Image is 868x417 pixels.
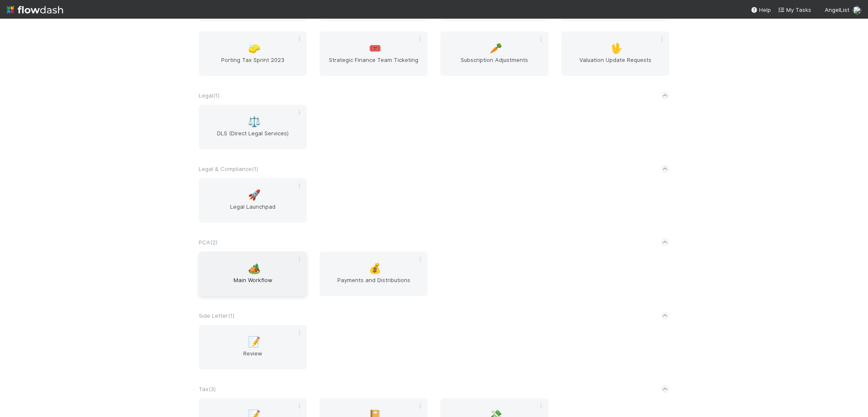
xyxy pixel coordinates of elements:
span: Review [202,349,303,366]
span: DLS (Direct Legal Services) [202,129,303,146]
span: 🖖 [610,43,623,54]
img: avatar_e5ec2f5b-afc7-4357-8cf1-2139873d70b1.png [853,6,861,14]
span: 🥕 [490,43,502,54]
span: Tax ( 3 ) [199,386,216,392]
span: 🏕️ [248,263,261,274]
div: Help [751,6,771,14]
span: 🎟️ [369,43,381,54]
a: My Tasks [778,6,811,14]
a: 🧽Porting Tax Sprint 2023 [199,31,307,76]
a: 🥕Subscription Adjustments [440,31,548,76]
span: 🚀 [248,190,261,201]
span: Main Workflow [202,276,303,293]
a: 🎟️Strategic Finance Team Ticketing [320,31,428,76]
span: Porting Tax Sprint 2023 [202,56,303,73]
span: 🧽 [248,43,261,54]
span: Strategic Finance Team Ticketing [323,56,424,73]
a: 🚀Legal Launchpad [199,178,307,223]
img: logo-inverted-e16ddd16eac7371096b0.svg [7,3,63,17]
span: My Tasks [778,6,811,13]
span: Legal ( 1 ) [199,92,220,99]
a: 🏕️Main Workflow [199,252,307,296]
span: Payments and Distributions [323,276,424,293]
span: ⚖️ [248,116,261,127]
span: Subscription Adjustments [444,56,545,73]
span: Legal & Compliance ( 1 ) [199,165,258,172]
a: 🖖Valuation Update Requests [561,31,669,76]
span: 📝 [248,336,261,347]
span: 💰 [369,263,381,274]
span: Valuation Update Requests [565,56,666,73]
span: AngelList [825,6,849,13]
span: Side Letter ( 1 ) [199,312,234,319]
span: Legal Launchpad [202,202,303,219]
span: PCA ( 2 ) [199,239,217,246]
a: 📝Review [199,325,307,369]
a: 💰Payments and Distributions [320,252,428,296]
a: ⚖️DLS (Direct Legal Services) [199,105,307,149]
